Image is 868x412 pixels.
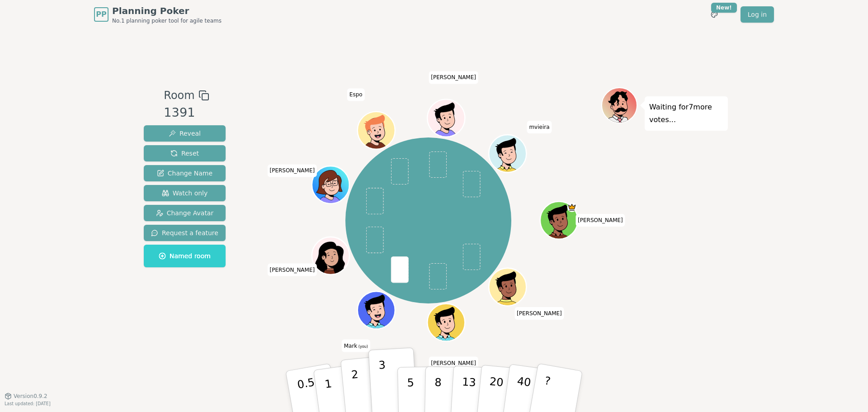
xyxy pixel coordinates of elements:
[112,5,222,17] span: Planning Poker
[576,214,625,227] span: Click to change your name
[144,245,226,267] button: Named room
[164,104,209,122] div: 1391
[144,185,226,201] button: Watch only
[162,189,208,198] span: Watch only
[359,293,394,328] button: Click to change your avatar
[96,9,106,20] span: PP
[347,89,365,101] span: Click to change your name
[151,228,218,237] span: Request a feature
[112,17,222,24] span: No.1 planning poker tool for agile teams
[164,87,194,104] span: Room
[159,251,211,260] span: Named room
[144,225,226,241] button: Request a feature
[268,264,317,276] span: Click to change your name
[94,5,222,24] a: PPPlanning PokerNo.1 planning poker tool for agile teams
[741,6,774,23] a: Log in
[378,359,388,408] p: 3
[429,71,478,84] span: Click to change your name
[527,121,552,133] span: Click to change your name
[5,401,51,406] span: Last updated: [DATE]
[342,340,370,352] span: Click to change your name
[268,165,317,177] span: Click to change your name
[429,357,478,369] span: Click to change your name
[156,208,214,218] span: Change Avatar
[567,203,577,212] span: Rafael is the host
[144,125,226,142] button: Reveal
[144,145,226,161] button: Reset
[144,205,226,221] button: Change Avatar
[5,393,47,400] button: Version0.9.2
[706,6,722,23] button: New!
[514,307,564,320] span: Click to change your name
[169,129,201,138] span: Reveal
[170,149,199,158] span: Reset
[649,101,723,126] p: Waiting for 7 more votes...
[157,169,212,178] span: Change Name
[711,3,737,13] div: New!
[357,345,368,349] span: (you)
[14,393,47,400] span: Version 0.9.2
[144,165,226,181] button: Change Name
